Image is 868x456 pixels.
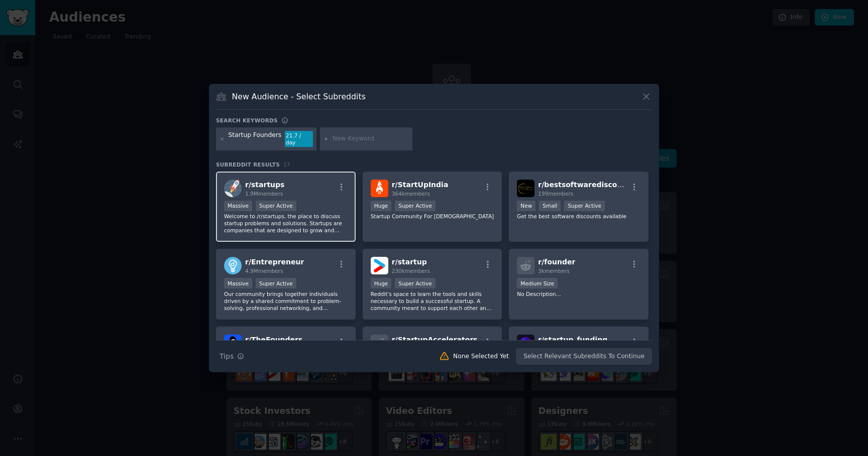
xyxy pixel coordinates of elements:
[256,278,296,288] div: Super Active
[245,268,283,274] span: 4.9M members
[245,258,304,266] span: r/ Entrepreneur
[245,181,284,189] span: r/ startups
[538,268,570,274] span: 3k members
[517,213,640,220] p: Get the best software discounts available
[564,201,605,211] div: Super Active
[220,351,234,362] span: Tips
[285,131,313,147] div: 21.7 / day
[392,268,430,274] span: 230k members
[395,201,436,211] div: Super Active
[371,278,392,288] div: Huge
[392,191,430,197] span: 364k members
[245,191,283,197] span: 1.9M members
[371,180,388,197] img: StartUpIndia
[538,336,607,344] span: r/ startup_funding
[395,278,436,288] div: Super Active
[232,91,366,102] h3: New Audience - Select Subreddits
[216,348,248,365] button: Tips
[517,180,534,197] img: bestsoftwarediscounts
[224,213,348,234] p: Welcome to /r/startups, the place to discuss startup problems and solutions. Startups are compani...
[333,134,409,143] input: New Keyword
[538,181,634,189] span: r/ bestsoftwarediscounts
[538,258,575,266] span: r/ founder
[224,290,348,312] p: Our community brings together individuals driven by a shared commitment to problem-solving, profe...
[224,278,252,288] div: Massive
[224,257,242,274] img: Entrepreneur
[517,335,534,352] img: startup_funding
[517,278,558,288] div: Medium Size
[245,336,302,344] span: r/ TheFounders
[517,290,640,297] p: No Description...
[371,290,494,312] p: Reddit's space to learn the tools and skills necessary to build a successful startup. A community...
[256,201,296,211] div: Super Active
[224,201,252,211] div: Massive
[371,201,392,211] div: Huge
[216,161,280,168] span: Subreddit Results
[371,257,388,274] img: startup
[392,181,449,189] span: r/ StartUpIndia
[216,117,278,124] h3: Search keywords
[538,191,573,197] span: 199 members
[229,131,282,147] div: Startup Founders
[371,213,494,220] p: Startup Community For [DEMOGRAPHIC_DATA]
[283,162,290,168] span: 17
[392,258,427,266] span: r/ startup
[224,180,242,197] img: startups
[224,335,242,352] img: TheFounders
[453,352,509,361] div: None Selected Yet
[517,201,535,211] div: New
[392,336,478,344] span: r/ StartupAccelerators
[539,201,561,211] div: Small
